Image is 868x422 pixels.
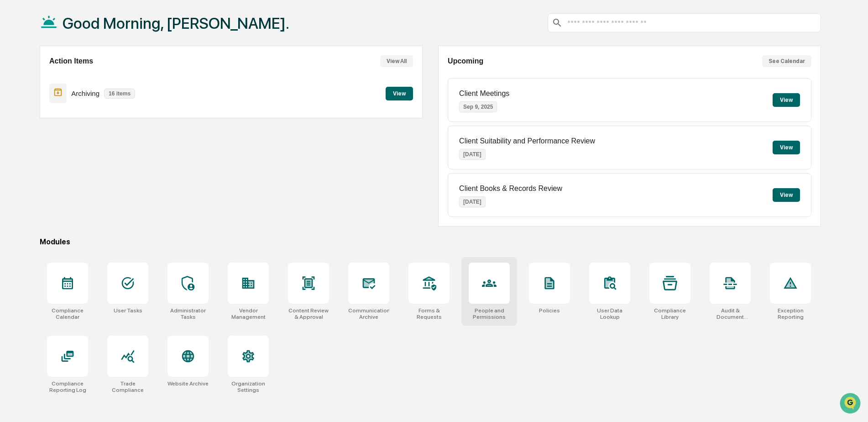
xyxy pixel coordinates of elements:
[167,307,209,320] div: Administrator Tasks
[5,200,61,217] a: 🔎Data Lookup
[107,380,148,393] div: Trade Compliance
[288,307,329,320] div: Content Review & Approval
[49,57,93,65] h2: Action Items
[348,307,389,320] div: Communications Archive
[773,141,800,154] button: View
[448,57,483,65] h2: Upcoming
[41,79,125,86] div: We're available if you need us!
[104,89,135,99] p: 16 items
[18,187,59,196] span: Preclearance
[773,93,800,107] button: View
[9,19,166,34] p: How can we help?
[28,149,121,156] span: [PERSON_NAME].[PERSON_NAME]
[770,307,811,320] div: Exception Reporting
[9,101,61,109] div: Past conversations
[386,87,413,100] button: View
[47,380,88,393] div: Compliance Reporting Log
[141,100,166,111] button: See all
[589,307,630,320] div: User Data Lookup
[123,149,126,156] span: •
[91,227,110,233] span: Pylon
[228,307,269,320] div: Vendor Management
[28,124,74,132] span: [PERSON_NAME]
[63,183,117,200] a: 🗄️Attestations
[63,14,289,32] h1: Good Morning, [PERSON_NAME].
[47,307,88,320] div: Compliance Calendar
[9,116,24,130] img: Jack Rasmussen
[380,55,413,67] button: View All
[9,70,26,86] img: 1746055101610-c473b297-6a78-478c-a979-82029cc54cd1
[41,70,150,79] div: Start new chat
[5,183,63,200] a: 🖐️Preclearance
[459,196,486,207] p: [DATE]
[773,188,800,202] button: View
[76,124,79,132] span: •
[75,187,113,196] span: Attestations
[18,204,58,213] span: Data Lookup
[40,237,821,246] div: Modules
[408,307,450,320] div: Forms & Requests
[469,307,510,320] div: People and Permissions
[9,188,16,195] div: 🖐️
[459,137,595,145] p: Client Suitability and Performance Review
[114,307,142,314] div: User Tasks
[18,125,26,132] img: 1746055101610-c473b297-6a78-478c-a979-82029cc54cd1
[9,205,16,212] div: 🔎
[459,185,562,193] p: Client Books & Records Review
[66,188,73,195] div: 🗄️
[539,307,560,314] div: Policies
[459,149,486,160] p: [DATE]
[81,124,99,132] span: [DATE]
[9,140,24,155] img: Steve.Lennart
[839,392,863,417] iframe: Open customer support
[167,380,209,387] div: Website Archive
[24,42,151,51] input: Clear
[228,380,269,393] div: Organization Settings
[762,55,811,67] button: See Calendar
[386,89,413,97] a: View
[155,73,166,84] button: Start new chat
[459,101,497,112] p: Sep 9, 2025
[128,149,146,156] span: [DATE]
[459,90,509,98] p: Client Meetings
[19,70,36,86] img: 8933085812038_c878075ebb4cc5468115_72.jpg
[710,307,751,320] div: Audit & Document Logs
[64,226,110,233] a: Powered byPylon
[71,90,99,97] p: Archiving
[649,307,690,320] div: Compliance Library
